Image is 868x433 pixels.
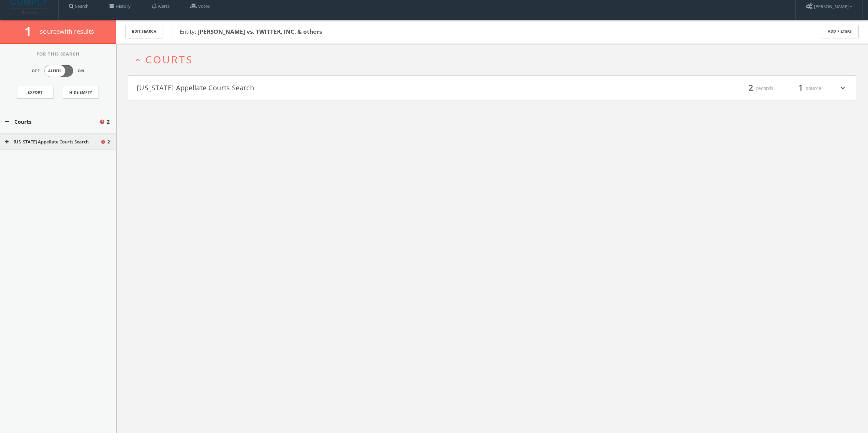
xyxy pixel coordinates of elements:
span: Courts [145,52,193,66]
button: Edit Search [126,25,163,38]
span: 2 [107,118,110,126]
span: 1 [25,23,37,39]
div: records [733,82,774,94]
button: [US_STATE] Appellate Courts Search [5,139,100,145]
b: [PERSON_NAME] vs. TWITTER, INC. & others [197,28,322,35]
span: Off [32,68,40,74]
span: 2 [107,139,110,145]
span: 1 [795,82,806,94]
span: source with results [40,27,94,35]
button: [US_STATE] Appellate Courts Search [137,82,492,94]
span: Entity: [180,28,322,35]
span: For This Search [31,51,85,58]
span: On [78,68,85,74]
button: Courts [5,118,99,126]
span: 2 [746,82,756,94]
div: source [780,82,821,94]
i: expand_less [133,56,142,65]
button: expand_lessCourts [133,54,856,65]
a: Export [17,86,53,99]
button: Hide Empty [63,86,99,99]
i: expand_more [838,82,847,94]
button: Add Filters [821,25,858,38]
